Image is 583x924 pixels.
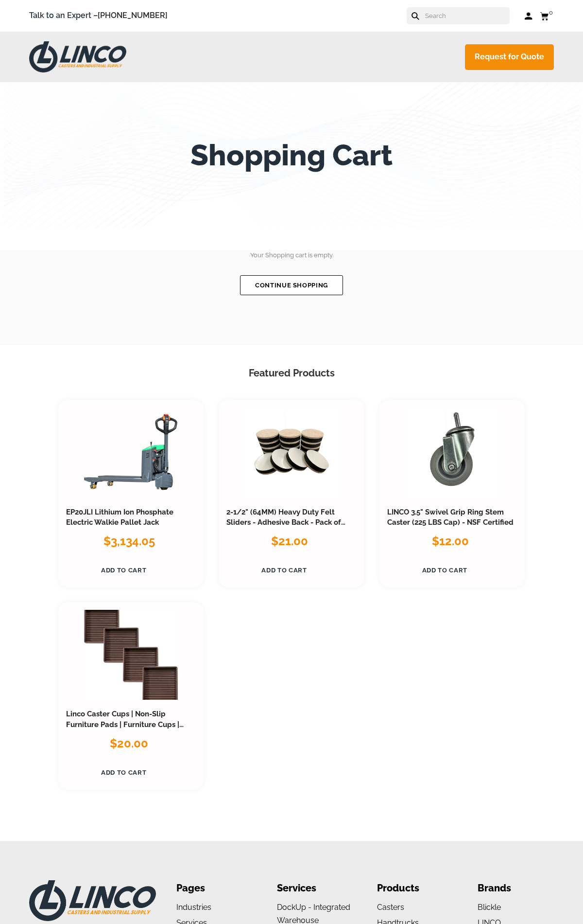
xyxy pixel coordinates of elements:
[66,508,173,527] a: EP20JLI Lithium Ion Phosphate Electric Walkie Pallet Jack
[261,567,307,574] span: Add to Cart
[101,567,146,574] span: Add to Cart
[549,9,553,16] span: 0
[98,11,168,20] a: [PHONE_NUMBER]
[424,7,510,24] input: Search
[240,275,343,295] a: Continue Shopping
[524,11,532,21] a: Log in
[540,10,554,22] a: 0
[176,880,253,896] li: Pages
[277,880,353,896] li: Services
[478,880,554,896] li: Brands
[66,710,193,771] a: Linco Caster Cups | Non-Slip Furniture Pads | Furniture Cups | Furniture Protector | Floor Protec...
[58,366,525,380] h2: Featured Products
[478,903,501,912] a: Blickle
[110,736,148,750] span: $20.00
[66,763,181,782] a: Add to Cart
[101,769,146,776] span: Add to Cart
[29,41,126,72] img: LINCO CASTERS & INDUSTRIAL SUPPLY
[29,880,156,921] img: LINCO CASTERS & INDUSTRIAL SUPPLY
[387,508,514,527] a: LINCO 3.5" Swivel Grip Ring Stem Caster (225 LBS Cap) - NSF Certified
[66,561,181,580] a: Add to Cart
[377,880,453,896] li: Products
[190,138,393,172] h1: Shopping Cart
[465,44,554,70] a: Request for Quote
[377,903,404,912] a: Casters
[103,534,155,548] span: $3,134.05
[29,9,168,22] span: Talk to an Expert –
[176,903,211,912] a: Industries
[29,250,554,261] p: Your Shopping cart is empty.
[226,561,342,580] a: Add to Cart
[271,534,308,548] span: $21.00
[387,561,502,580] a: Add to Cart
[422,567,467,574] span: Add to Cart
[432,534,469,548] span: $12.00
[226,508,345,538] a: 2-1/2" (64MM) Heavy Duty Felt Sliders - Adhesive Back - Pack of 16pcs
